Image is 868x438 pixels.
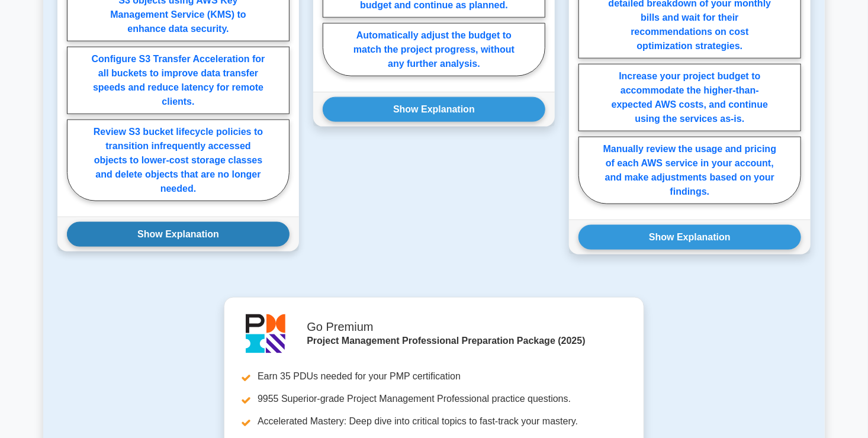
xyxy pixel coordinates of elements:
[323,23,545,76] label: Automatically adjust the budget to match the project progress, without any further analysis.
[67,222,290,247] button: Show Explanation
[323,97,545,122] button: Show Explanation
[578,137,801,204] label: Manually review the usage and pricing of each AWS service in your account, and make adjustments b...
[578,225,801,250] button: Show Explanation
[67,120,290,201] label: Review S3 bucket lifecycle policies to transition infrequently accessed objects to lower-cost sto...
[578,64,801,131] label: Increase your project budget to accommodate the higher-than-expected AWS costs, and continue usin...
[67,47,290,114] label: Configure S3 Transfer Acceleration for all buckets to improve data transfer speeds and reduce lat...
